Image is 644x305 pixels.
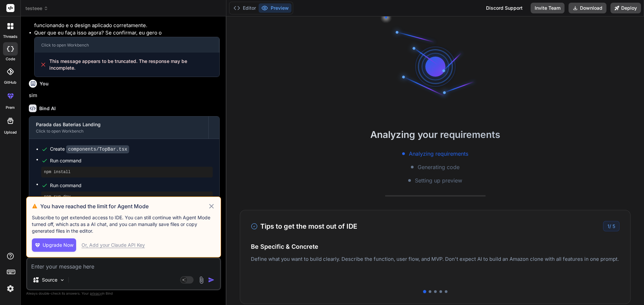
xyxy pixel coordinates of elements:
[29,92,220,99] p: sim
[90,291,102,295] span: privacy
[59,277,65,283] img: Pick Models
[50,146,129,153] div: Create
[82,242,145,248] div: Or, Add your Claude API Key
[50,182,213,189] span: Run command
[208,277,215,283] img: icon
[607,223,609,229] span: 1
[36,121,202,128] div: Parada das Baterias Landing
[36,129,202,134] div: Click to open Workbench
[6,105,15,110] label: prem
[198,276,205,284] img: attachment
[44,169,210,175] pre: npm install
[49,58,214,71] span: This message appears to be truncated. The response may be incomplete.
[612,223,615,229] span: 5
[40,80,49,87] h6: You
[259,3,291,13] button: Preview
[26,290,221,297] p: Always double-check its answers. Your in Bind
[40,202,208,210] h3: You have reached the limit for Agent Mode
[3,34,17,40] label: threads
[231,3,259,13] button: Editor
[610,3,641,13] button: Deploy
[43,242,73,248] span: Upgrade Now
[226,128,644,142] h2: Analyzing your requirements
[5,283,16,294] img: settings
[569,3,606,13] button: Download
[29,117,208,139] button: Parada das Baterias LandingClick to open Workbench
[418,163,460,171] span: Generating code
[25,5,48,12] span: testeee
[482,3,527,13] div: Discord Support
[44,194,210,200] pre: npm run dev
[6,56,15,62] label: code
[66,145,129,153] code: components/TopBar.tsx
[32,214,215,234] p: Subscribe to get extended access to IDE. You can still continue with Agent Mode turned off, which...
[35,37,219,53] button: Click to open Workbench
[415,176,462,184] span: Setting up preview
[531,3,565,13] button: Invite Team
[41,43,212,48] div: Click to open Workbench
[251,242,620,251] h4: Be Specific & Concrete
[39,105,56,112] h6: Bind AI
[32,238,76,252] button: Upgrade Now
[50,157,213,164] span: Run command
[34,29,220,77] li: Quer que eu faça isso agora? Se confirmar, eu gero o
[251,221,357,231] h3: Tips to get the most out of IDE
[4,130,17,135] label: Upload
[603,221,620,231] div: /
[409,150,468,158] span: Analyzing requirements
[42,277,57,283] p: Source
[4,80,16,85] label: GitHub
